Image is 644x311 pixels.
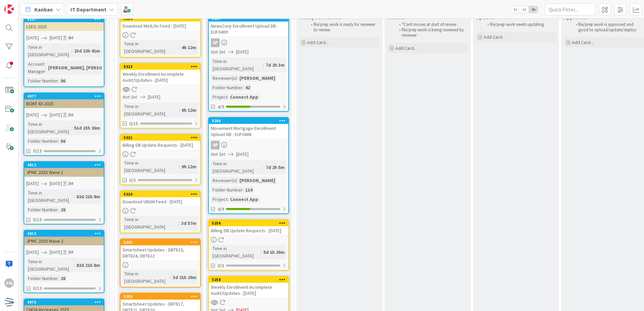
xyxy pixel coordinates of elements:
[209,38,288,47] div: AP
[124,135,200,140] div: 5321
[237,177,238,184] span: :
[209,283,288,298] div: Weekly Enrollment Incomplete Audit/Updates - [DATE]
[121,245,200,260] div: Smartsheet Updates - DBT823, DBT824, DBT822
[209,124,288,139] div: Movement Mortgage Enrollment Upload DB - EUF0468
[26,34,39,41] span: [DATE]
[68,249,73,256] div: 3M
[24,168,104,177] div: JPMC 2025 Wave 1
[238,177,277,184] div: [PERSON_NAME]
[59,206,67,213] div: 28
[123,270,170,285] div: Time in [GEOGRAPHIC_DATA]
[45,64,46,71] span: :
[24,16,104,31] div: 5137LSEG 2025
[244,186,254,194] div: 114
[218,262,224,269] span: 0/3
[209,22,288,36] div: NewsCorp Enrollment Upload DB - EUF0469
[123,159,179,174] div: Time in [GEOGRAPHIC_DATA]
[124,294,200,299] div: 5250
[24,231,104,245] div: 4813JPMC 2025 Wave 2
[121,239,200,260] div: 5305Smartsheet Updates - DBT823, DBT824, DBT822
[124,192,200,197] div: 5320
[262,248,286,256] div: 5d 1h 26m
[58,137,59,145] span: :
[209,220,288,226] div: 5256
[211,196,227,203] div: Project
[121,22,200,30] div: Download MetLife Feed - [DATE]
[58,206,59,213] span: :
[24,162,104,177] div: 4812JPMC 2025 Wave 1
[26,111,39,118] span: [DATE]
[572,22,644,33] li: file/prep work is approved and good to upload/update/deploy
[124,64,200,69] div: 5323
[26,43,71,58] div: Time in [GEOGRAPHIC_DATA]
[211,38,220,47] div: AP
[264,61,286,69] div: 7d 2h 3m
[33,147,42,154] span: 0/13
[529,6,538,13] span: 3x
[50,34,62,41] span: [DATE]
[26,258,74,273] div: Time in [GEOGRAPHIC_DATA]
[236,151,249,158] span: [DATE]
[180,163,198,170] div: 9h 12m
[24,93,104,108] div: 4977BOKF IDI 2025
[236,48,249,56] span: [DATE]
[121,135,200,149] div: 5321Billing DB Update Requests - [DATE]
[209,118,288,124] div: 5266
[68,180,73,187] div: 3M
[211,84,243,91] div: Folder Number
[59,137,67,145] div: 56
[33,216,42,223] span: 0/13
[26,60,45,75] div: Account Manager
[209,118,288,139] div: 5266Movement Mortgage Enrollment Upload DB - EUF0468
[123,94,137,100] i: Not Set
[395,22,467,27] li: *Card moves at start of review
[209,141,288,149] div: AP
[179,163,180,170] span: :
[4,4,14,14] img: Visit kanbanzone.com
[26,77,58,84] div: Folder Number
[227,196,228,203] span: :
[24,93,104,99] div: 4977
[50,249,62,256] span: [DATE]
[212,277,288,282] div: 5258
[520,6,529,13] span: 2x
[244,84,252,91] div: 42
[237,74,238,82] span: :
[27,231,104,236] div: 4813
[179,106,180,114] span: :
[212,118,288,123] div: 5266
[148,94,160,101] span: [DATE]
[238,74,277,82] div: [PERSON_NAME]
[179,219,180,227] span: :
[211,160,263,175] div: Time in [GEOGRAPHIC_DATA]
[211,58,263,72] div: Time in [GEOGRAPHIC_DATA]
[26,206,58,213] div: Folder Number
[121,191,200,197] div: 5320
[211,151,225,157] i: Not Set
[71,47,72,55] span: :
[71,124,72,132] span: :
[179,44,180,51] span: :
[121,64,200,70] div: 5323
[212,221,288,226] div: 5256
[209,277,288,283] div: 5258
[24,299,104,305] div: 4976
[24,22,104,31] div: LSEG 2025
[124,240,200,245] div: 5305
[211,93,227,101] div: Project
[24,162,104,168] div: 4812
[26,137,58,145] div: Folder Number
[211,245,261,260] div: Time in [GEOGRAPHIC_DATA]
[68,111,73,118] div: 3M
[121,197,200,206] div: Download UNUM Feed - [DATE]
[211,74,237,82] div: Reviewer(s)
[50,180,62,187] span: [DATE]
[121,70,200,84] div: Weekly Enrollment Incomplete Audit/Updates - [DATE]
[243,186,244,194] span: :
[211,49,225,55] i: Not Set
[180,106,198,114] div: 6h 12m
[68,34,73,41] div: 4M
[59,275,67,282] div: 28
[218,103,224,110] span: 4/9
[121,191,200,206] div: 5320Download UNUM Feed - [DATE]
